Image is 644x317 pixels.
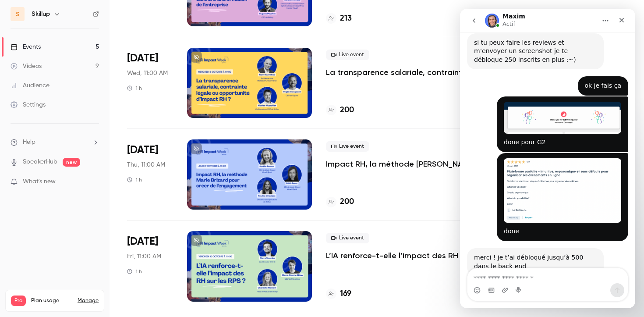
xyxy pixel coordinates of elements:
[326,67,497,78] a: La transparence salariale, contrainte légale ou opportunité d’impact RH ?
[326,13,352,25] a: 213
[127,160,165,169] span: Thu, 11:00 AM
[127,268,142,275] div: 1 h
[127,85,142,92] div: 1 h
[127,176,142,183] div: 1 h
[78,297,99,304] a: Manage
[326,141,369,152] span: Live event
[127,235,158,249] span: [DATE]
[11,138,99,147] li: help-dropdown-opener
[63,158,80,167] span: new
[127,143,158,157] span: [DATE]
[127,252,161,261] span: Fri, 11:00 AM
[127,51,158,65] span: [DATE]
[32,10,50,18] h6: Skillup
[127,69,168,78] span: Wed, 11:00 AM
[326,196,354,208] a: 200
[326,50,369,60] span: Live event
[11,81,50,90] div: Audience
[23,177,56,186] span: What's new
[11,43,41,51] div: Events
[16,10,20,19] span: S
[23,157,57,167] a: SpeakerHub
[340,196,354,208] h4: 200
[326,233,369,243] span: Live event
[340,288,351,300] h4: 169
[340,13,352,25] h4: 213
[326,159,497,169] a: Impact RH, la méthode [PERSON_NAME] pour créer de l’engagement
[11,296,26,306] span: Pro
[23,138,35,147] span: Help
[31,297,72,304] span: Plan usage
[326,104,354,116] a: 200
[127,139,173,210] div: Oct 9 Thu, 11:00 AM (Europe/Paris)
[11,62,42,71] div: Videos
[127,231,173,301] div: Oct 10 Fri, 11:00 AM (Europe/Paris)
[326,288,351,300] a: 169
[127,48,173,118] div: Oct 8 Wed, 11:00 AM (Europe/Paris)
[326,250,497,261] a: L’IA renforce-t-elle l’impact des RH sur les RPS ?
[460,9,635,308] iframe: Intercom live chat
[11,100,46,109] div: Settings
[340,104,354,116] h4: 200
